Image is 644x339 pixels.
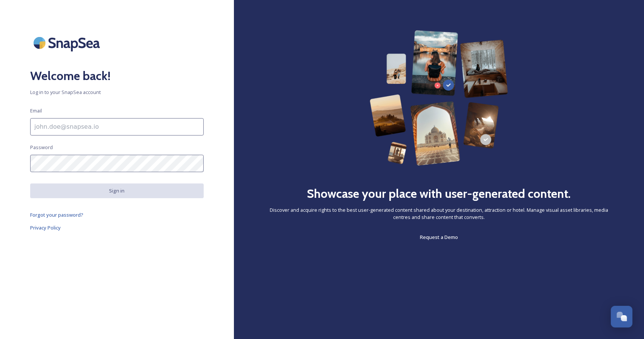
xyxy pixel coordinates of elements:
span: Forgot your password? [30,211,83,218]
img: 63b42ca75bacad526042e722_Group%20154-p-800.png [370,30,508,166]
button: Open Chat [611,306,633,328]
img: SnapSea Logo [30,30,106,55]
button: Sign in [30,183,204,198]
input: john.doe@snapsea.io [30,118,204,136]
a: Privacy Policy [30,223,204,232]
span: Discover and acquire rights to the best user-generated content shared about your destination, att... [264,206,614,221]
span: Email [30,107,42,114]
a: Forgot your password? [30,210,204,219]
h2: Showcase your place with user-generated content. [307,185,571,203]
span: Password [30,144,53,151]
a: Request a Demo [420,233,458,242]
h2: Welcome back! [30,67,204,85]
span: Privacy Policy [30,224,61,231]
span: Request a Demo [420,234,458,240]
span: Log in to your SnapSea account [30,89,204,96]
